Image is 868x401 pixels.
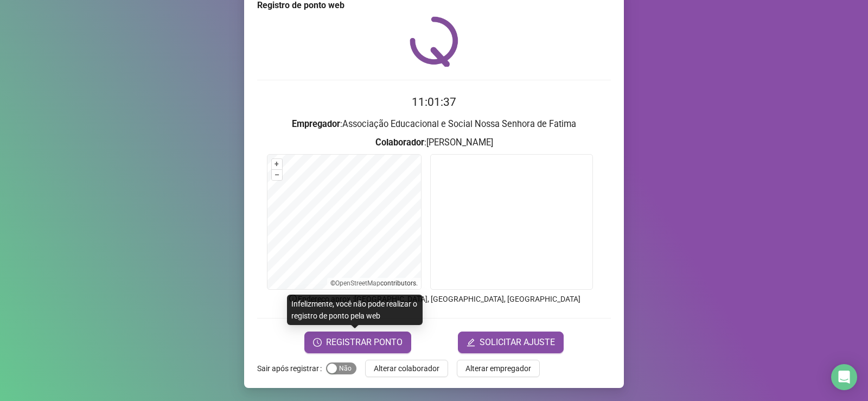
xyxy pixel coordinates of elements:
[257,293,611,305] p: Endereço aprox. : [GEOGRAPHIC_DATA], [GEOGRAPHIC_DATA], [GEOGRAPHIC_DATA]
[304,332,411,353] button: REGISTRAR PONTO
[257,136,611,150] h3: : [PERSON_NAME]
[458,332,564,353] button: editSOLICITAR AJUSTE
[467,338,475,347] span: edit
[831,364,857,390] div: Open Intercom Messenger
[412,96,456,109] time: 11:01:37
[257,360,326,377] label: Sair após registrar
[287,295,423,325] div: Infelizmente, você não pode realizar o registro de ponto pela web
[257,117,611,131] h3: : Associação Educacional e Social Nossa Senhora de Fatima
[410,16,458,67] img: QRPoint
[480,336,555,349] span: SOLICITAR AJUSTE
[457,360,540,377] button: Alterar empregador
[365,360,448,377] button: Alterar colaborador
[330,279,418,287] li: © contributors.
[272,159,282,169] button: +
[326,336,403,349] span: REGISTRAR PONTO
[374,362,439,374] span: Alterar colaborador
[465,362,531,374] span: Alterar empregador
[375,137,424,148] strong: Colaborador
[313,338,322,347] span: clock-circle
[335,279,380,287] a: OpenStreetMap
[288,294,298,303] span: info-circle
[292,119,340,129] strong: Empregador
[272,170,282,180] button: –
